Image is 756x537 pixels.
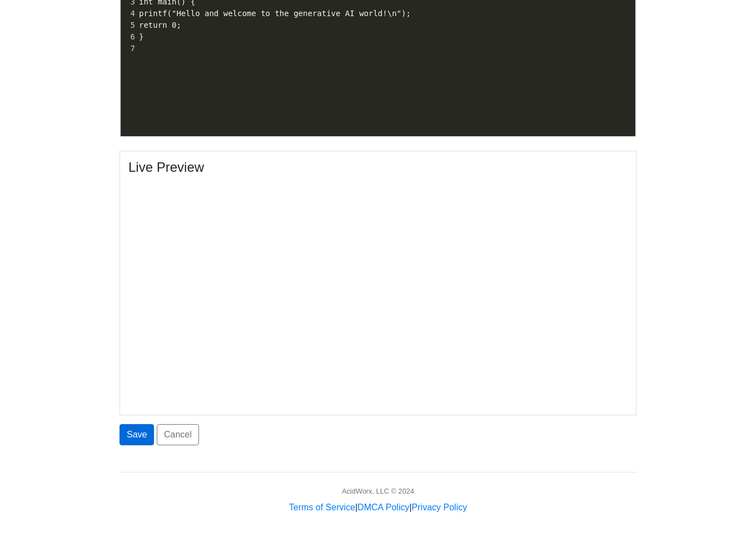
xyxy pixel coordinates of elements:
[139,21,181,29] span: return 0;
[342,486,414,496] div: AcidWorx, LLC © 2024
[120,424,154,445] button: Save
[412,503,467,512] a: Privacy Policy
[121,19,137,31] div: 5
[289,501,467,514] div: | |
[139,32,144,41] span: }
[139,9,411,18] span: printf("Hello and welcome to the generative AI world!\n");
[128,160,628,176] h4: Live Preview
[289,503,355,512] a: Terms of Service
[121,8,137,19] div: 4
[157,424,199,445] a: Cancel
[357,503,409,512] a: DMCA Policy
[121,43,137,54] div: 7
[121,31,137,43] div: 6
